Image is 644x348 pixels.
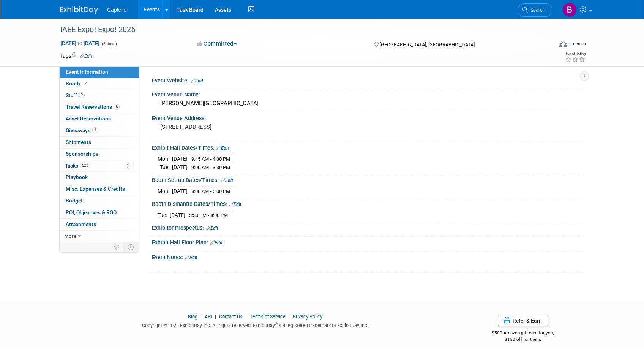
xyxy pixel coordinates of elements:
[60,90,139,101] a: Staff2
[66,174,88,180] span: Playbook
[568,41,586,47] div: In-Person
[219,314,243,320] a: Contact Us
[84,81,87,85] i: Booth reservation complete
[66,81,89,87] span: Booth
[152,75,584,85] div: Event Website:
[221,178,233,183] a: Edit
[188,314,197,320] a: Blog
[518,3,552,17] a: Search
[123,242,139,252] td: Toggle Event Tabs
[462,325,584,342] div: $500 Amazon gift card for you,
[189,212,228,218] span: 3:30 PM - 8:00 PM
[80,163,90,168] span: 52%
[60,183,139,195] a: Misc. Expenses & Credits
[508,40,586,51] div: Event Format
[60,219,139,230] a: Attachments
[60,172,139,183] a: Playbook
[76,40,84,46] span: to
[152,142,584,152] div: Exhibit Hall Dates/Times:
[107,7,126,13] span: Captello
[158,98,578,109] div: [PERSON_NAME][GEOGRAPHIC_DATA]
[66,139,91,145] span: Shipments
[380,42,475,47] span: [GEOGRAPHIC_DATA], [GEOGRAPHIC_DATA]
[60,40,100,47] span: [DATE] [DATE]
[158,155,172,163] td: Mon.
[65,163,90,169] span: Tasks
[60,195,139,207] a: Budget
[152,89,584,98] div: Event Venue Name:
[216,146,229,151] a: Edit
[66,209,117,215] span: ROI, Objectives & ROO
[114,104,120,110] span: 8
[101,41,117,46] span: (3 days)
[160,123,324,130] pre: [STREET_ADDRESS]
[559,41,567,47] img: Format-Inperson.png
[562,3,577,17] img: Brad Froese
[191,156,230,162] span: 9:45 AM - 4:30 PM
[250,314,286,320] a: Terms of Service
[60,137,139,148] a: Shipments
[60,160,139,172] a: Tasks52%
[210,240,223,245] a: Edit
[66,186,125,192] span: Misc. Expenses & Credits
[172,187,188,195] td: [DATE]
[60,66,139,78] a: Event Information
[293,314,322,320] a: Privacy Policy
[60,101,139,113] a: Travel Reservations8
[462,336,584,343] div: $150 off for them.
[158,187,172,195] td: Mon.
[199,314,204,320] span: |
[206,226,218,231] a: Edit
[64,233,76,239] span: more
[152,112,584,122] div: Event Venue Address:
[172,163,188,171] td: [DATE]
[66,151,98,157] span: Sponsorships
[66,221,96,227] span: Attachments
[152,237,584,247] div: Exhibit Hall Floor Plan:
[60,78,139,90] a: Booth
[66,115,111,122] span: Asset Reservations
[60,6,98,14] img: ExhibitDay
[158,163,172,171] td: Tue.
[191,78,203,84] a: Edit
[60,231,139,242] a: more
[287,314,292,320] span: |
[66,69,108,75] span: Event Information
[60,52,92,60] td: Tags
[60,207,139,218] a: ROI, Objectives & ROO
[66,127,98,133] span: Giveaways
[172,155,188,163] td: [DATE]
[152,222,584,232] div: Exhibitor Prospectus:
[275,322,278,326] sup: ®
[191,165,230,170] span: 9:00 AM - 3:30 PM
[229,202,241,207] a: Edit
[66,92,85,98] span: Staff
[213,314,218,320] span: |
[565,52,586,56] div: Event Rating
[152,174,584,184] div: Booth Set-up Dates/Times:
[152,198,584,208] div: Booth Dismantle Dates/Times:
[528,7,545,13] span: Search
[66,198,83,204] span: Budget
[170,211,185,219] td: [DATE]
[110,242,123,252] td: Personalize Event Tab Strip
[80,54,92,59] a: Edit
[191,188,230,194] span: 8:00 AM - 5:00 PM
[58,23,541,36] div: IAEE Expo! Expo! 2025
[185,255,197,260] a: Edit
[498,315,548,326] a: Refer & Earn
[244,314,249,320] span: |
[194,40,240,48] button: Committed
[152,252,584,261] div: Event Notes:
[205,314,212,320] a: API
[60,320,450,329] div: Copyright © 2025 ExhibitDay, Inc. All rights reserved. ExhibitDay is a registered trademark of Ex...
[79,92,85,98] span: 2
[158,211,170,219] td: Tue.
[60,113,139,125] a: Asset Reservations
[60,125,139,136] a: Giveaways1
[60,149,139,160] a: Sponsorships
[66,104,120,110] span: Travel Reservations
[92,127,98,133] span: 1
